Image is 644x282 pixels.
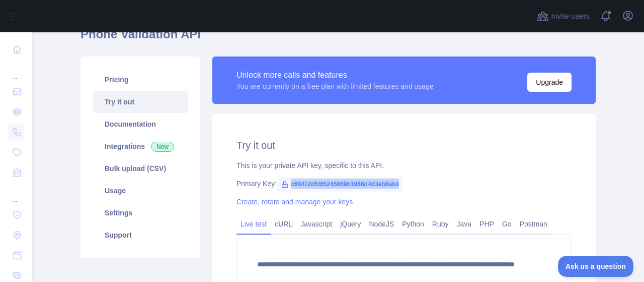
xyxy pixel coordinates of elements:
a: Documentation [93,113,188,135]
a: Java [453,216,476,232]
a: Python [398,216,428,232]
a: cURL [271,216,296,232]
a: NodeJS [365,216,398,232]
a: Settings [93,202,188,224]
div: You are currently on a free plan with limited features and usage [236,81,434,91]
a: Bulk upload (CSV) [93,157,188,180]
h1: Phone Validation API [80,26,596,50]
a: Create, rotate and manage your keys [236,198,353,206]
h2: Try it out [236,138,572,152]
button: Upgrade [527,73,572,92]
span: c68412d5f65245069b1966d4d3eb8ab4 [277,177,403,192]
a: jQuery [336,216,365,232]
a: Try it out [93,91,188,113]
div: ... [8,184,24,204]
a: Go [498,216,516,232]
a: Javascript [296,216,336,232]
a: PHP [475,216,498,232]
span: New [151,142,174,152]
a: Pricing [93,69,188,91]
a: Usage [93,180,188,202]
div: Unlock more calls and features [236,69,434,81]
div: Primary Key: [236,179,572,189]
button: Invite users [535,8,592,24]
a: Postman [516,216,551,232]
a: Support [93,224,188,246]
a: Live test [236,216,271,232]
a: Ruby [428,216,453,232]
div: This is your private API key, specific to this API. [236,160,572,171]
a: Integrations New [93,135,188,157]
div: ... [8,61,24,81]
span: Invite users [551,11,590,22]
iframe: Toggle Customer Support [558,256,634,277]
